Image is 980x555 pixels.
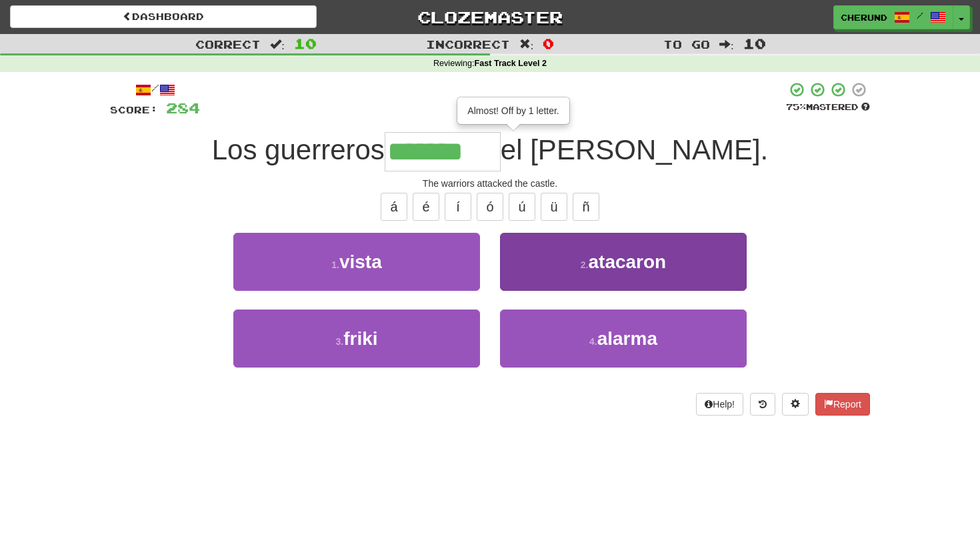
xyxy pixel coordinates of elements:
span: cherund [841,11,887,23]
button: Help! [696,393,743,416]
span: Almost! Off by 1 letter. [467,105,559,116]
span: 0 [543,35,554,51]
small: 2 . [581,259,589,270]
span: el [PERSON_NAME]. [501,134,768,165]
button: 1.vista [233,233,480,291]
span: Los guerreros [212,134,385,165]
span: Correct [195,37,261,51]
small: 1 . [331,259,339,270]
button: 4.alarma [500,310,747,368]
a: cherund / [833,5,953,29]
span: 10 [743,35,766,51]
button: á [381,193,407,221]
span: Score: [110,104,158,115]
strong: Fast Track Level 2 [475,59,547,68]
button: Report [815,393,870,416]
div: Mastered [786,101,870,113]
span: : [519,39,534,50]
span: : [270,39,285,50]
span: : [719,39,734,50]
div: The warriors attacked the castle. [110,177,870,190]
small: 3 . [335,336,343,347]
span: alarma [597,328,657,349]
span: vista [339,251,382,272]
button: é [413,193,439,221]
div: / [110,81,200,98]
button: ü [541,193,567,221]
button: ú [509,193,535,221]
span: atacaron [588,251,666,272]
button: ó [477,193,503,221]
span: To go [663,37,710,51]
small: 4 . [589,336,597,347]
button: 2.atacaron [500,233,747,291]
span: friki [343,328,377,349]
a: Dashboard [10,5,317,28]
span: / [917,11,923,20]
span: Incorrect [426,37,510,51]
span: 284 [166,99,200,116]
span: 10 [294,35,317,51]
button: ñ [573,193,599,221]
button: í [445,193,471,221]
span: 75 % [786,101,806,112]
button: 3.friki [233,310,480,368]
button: Round history (alt+y) [750,393,775,416]
a: Clozemaster [337,5,643,29]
